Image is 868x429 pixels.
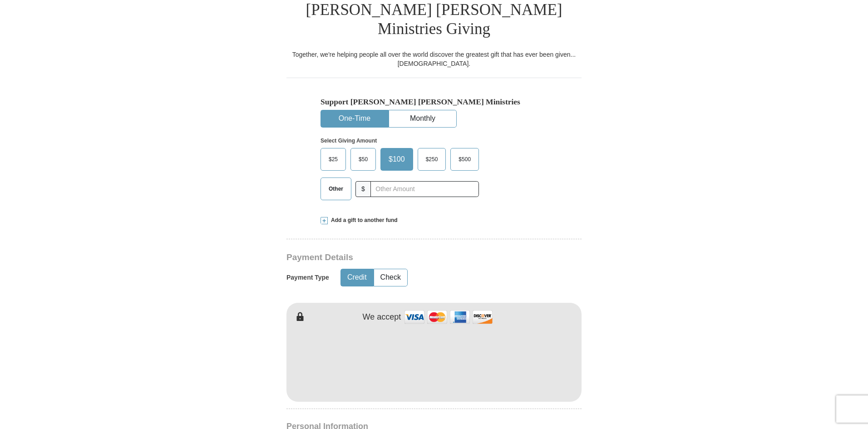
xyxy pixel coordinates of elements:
[328,217,398,224] span: Add a gift to another fund
[454,153,475,166] span: $500
[421,153,443,166] span: $250
[321,97,547,107] h5: Support [PERSON_NAME] [PERSON_NAME] Ministries
[324,153,342,166] span: $25
[374,269,407,286] button: Check
[354,153,372,166] span: $50
[403,307,494,327] img: credit cards accepted
[321,110,388,127] button: One-Time
[286,252,518,263] h3: Payment Details
[370,181,479,197] input: Other Amount
[355,181,371,197] span: $
[324,182,348,196] span: Other
[286,274,329,281] h5: Payment Type
[384,153,409,166] span: $100
[389,110,456,127] button: Monthly
[286,50,582,68] div: Together, we're helping people all over the world discover the greatest gift that has ever been g...
[341,269,373,286] button: Credit
[321,138,377,144] strong: Select Giving Amount
[363,312,401,322] h4: We accept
